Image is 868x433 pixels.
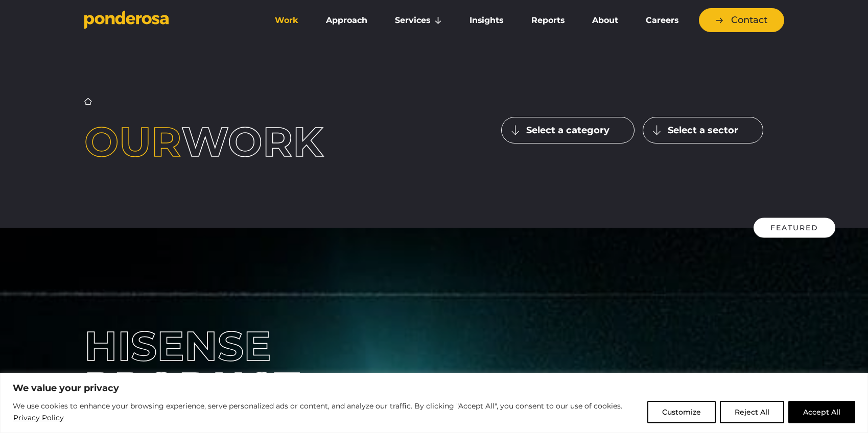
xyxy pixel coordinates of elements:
button: Reject All [720,401,784,423]
a: Approach [314,10,379,31]
a: Privacy Policy [13,412,64,424]
div: Featured [754,218,835,238]
a: Reports [520,10,576,31]
a: Contact [699,8,784,32]
a: Go to homepage [84,10,248,31]
a: Services [383,10,454,31]
p: We value your privacy [13,382,855,394]
span: Our [84,117,181,166]
button: Accept All [788,401,855,423]
a: Work [263,10,310,31]
button: Select a category [501,117,635,143]
a: Insights [458,10,515,31]
button: Select a sector [643,117,763,143]
h1: work [84,122,367,162]
p: We use cookies to enhance your browsing experience, serve personalized ads or content, and analyz... [13,400,640,424]
a: About [580,10,630,31]
button: Customize [647,401,716,423]
a: Home [84,98,92,105]
a: Careers [634,10,690,31]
